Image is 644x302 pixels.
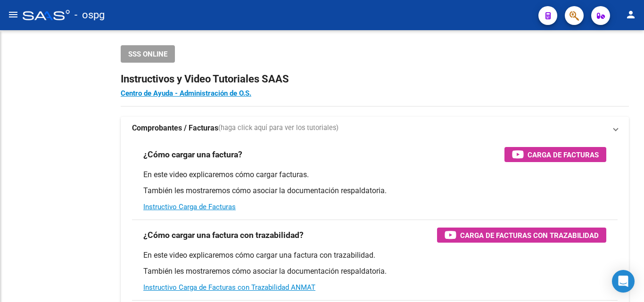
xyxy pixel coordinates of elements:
[128,50,167,58] span: SSS ONLINE
[132,123,218,133] strong: Comprobantes / Facturas
[612,270,635,293] div: Open Intercom Messenger
[121,89,251,98] a: Centro de Ayuda - Administración de O.S.
[528,149,599,161] span: Carga de Facturas
[143,186,606,196] p: También les mostraremos cómo asociar la documentación respaldatoria.
[8,9,19,20] mat-icon: menu
[460,229,599,241] span: Carga de Facturas con Trazabilidad
[74,5,105,25] span: - ospg
[143,203,236,211] a: Instructivo Carga de Facturas
[625,9,636,20] mat-icon: person
[143,266,606,277] p: También les mostraremos cómo asociar la documentación respaldatoria.
[121,117,629,139] mat-expansion-panel-header: Comprobantes / Facturas(haga click aquí para ver los tutoriales)
[218,123,339,133] span: (haga click aquí para ver los tutoriales)
[143,148,242,161] h3: ¿Cómo cargar una factura?
[121,70,629,88] h2: Instructivos y Video Tutoriales SAAS
[143,283,315,292] a: Instructivo Carga de Facturas con Trazabilidad ANMAT
[143,170,606,180] p: En este video explicaremos cómo cargar facturas.
[504,147,606,162] button: Carga de Facturas
[121,45,175,63] button: SSS ONLINE
[143,229,304,242] h3: ¿Cómo cargar una factura con trazabilidad?
[143,250,606,261] p: En este video explicaremos cómo cargar una factura con trazabilidad.
[437,228,606,243] button: Carga de Facturas con Trazabilidad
